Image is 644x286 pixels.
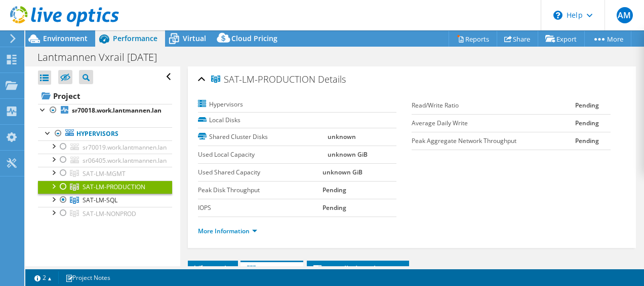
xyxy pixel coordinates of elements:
[553,11,562,20] svg: \n
[38,207,172,220] a: SAT-LM-NONPROD
[58,271,117,284] a: Project Notes
[231,33,277,43] span: Cloud Pricing
[449,31,497,47] a: Reports
[211,75,315,85] span: SAT-LM-PRODUCTION
[83,183,145,191] span: SAT-LM-PRODUCTION
[312,264,404,274] span: Installed Applications
[323,203,346,212] b: Pending
[72,106,162,115] b: sr70018.work.lantmannen.lan
[38,127,172,140] a: Hypervisors
[198,99,328,110] label: Hypervisors
[83,156,167,165] span: sr06405.work.lantmannen.lan
[575,101,599,110] b: Pending
[38,104,172,117] a: sr70018.work.lantmannen.lan
[27,271,59,284] a: 2
[617,7,633,23] span: AM
[584,31,631,47] a: More
[198,167,323,177] label: Used Shared Capacity
[193,264,233,274] span: Graphs
[198,227,257,235] a: More Information
[38,154,172,167] a: sr06405.work.lantmannen.lan
[412,100,575,111] label: Read/Write Ratio
[246,264,298,274] span: Hypervisor
[83,196,117,204] span: SAT-LM-SQL
[38,167,172,180] a: SAT-LM-MGMT
[83,169,126,178] span: SAT-LM-MGMT
[198,132,328,142] label: Shared Cluster Disks
[575,136,599,145] b: Pending
[318,73,346,85] span: Details
[38,88,172,104] a: Project
[113,33,157,43] span: Performance
[198,115,328,125] label: Local Disks
[38,194,172,207] a: SAT-LM-SQL
[83,143,167,152] span: sr70019.work.lantmannen.lan
[412,136,575,146] label: Peak Aggregate Network Throughput
[328,132,356,141] b: unknown
[328,150,368,159] b: unknown GiB
[83,209,136,218] span: SAT-LM-NONPROD
[575,119,599,127] b: Pending
[538,31,585,47] a: Export
[198,203,323,213] label: IOPS
[38,181,172,194] a: SAT-LM-PRODUCTION
[33,52,173,63] h1: Lantmannen Vxrail [DATE]
[183,33,206,43] span: Virtual
[412,118,575,128] label: Average Daily Write
[198,185,323,195] label: Peak Disk Throughput
[38,140,172,154] a: sr70019.work.lantmannen.lan
[323,186,346,194] b: Pending
[198,150,328,160] label: Used Local Capacity
[43,33,88,43] span: Environment
[497,31,538,47] a: Share
[323,168,363,176] b: unknown GiB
